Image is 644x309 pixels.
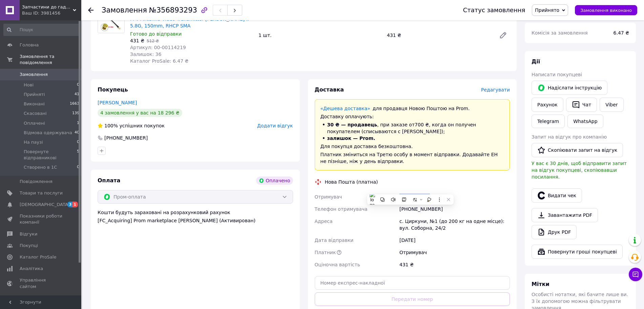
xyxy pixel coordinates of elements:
span: Комісія за замовлення [532,30,588,36]
a: Друк PDF [532,225,577,239]
span: 431 ₴ [130,38,144,43]
div: Повернутися назад [88,7,94,14]
a: Telegram [532,115,565,128]
button: Чат [566,98,597,112]
button: Видати чек [532,188,582,203]
span: Запчастини до гаджетів [22,4,73,10]
span: 3 [67,202,73,207]
span: 0 [77,139,79,145]
a: Редагувати [496,28,510,42]
div: Статус замовлення [463,7,525,14]
a: WhatsApp [567,115,603,128]
div: 4 замовлення у вас на 18 296 ₴ [98,109,182,117]
span: 6.47 ₴ [614,30,629,36]
span: Скасовані [24,110,47,117]
span: Мітки [532,281,549,287]
span: Залишок: 36 [130,52,161,57]
span: Замовлення [102,6,147,14]
span: Замовлення та повідомлення [20,54,81,66]
span: Доставка [315,86,344,93]
span: Виконані [24,101,45,107]
a: [PERSON_NAME] [98,100,137,105]
span: залишок — Prom. [327,136,375,141]
span: 1 [77,120,79,126]
span: Гаманець компанії [20,295,63,307]
div: Нова Пошта (платна) [323,179,380,185]
span: 139 [72,110,79,117]
span: №356893293 [149,6,197,14]
span: 40 [75,130,79,136]
div: Платник зміниться на Третю особу в момент відправки. Додавайте ЕН не пізніше, ніж у день відправки. [320,151,504,165]
button: Повернути гроші покупцеві [532,245,623,259]
div: Оплачено [256,177,293,185]
span: Адреса [315,219,333,224]
button: Скопіювати запит на відгук [532,143,623,157]
span: Телефон отримувача [315,206,368,212]
a: Завантажити PDF [532,208,598,222]
span: Каталог ProSale [20,254,56,260]
div: [DATE] [398,234,511,246]
button: Рахунок [532,98,563,112]
span: 0 [77,82,79,88]
a: Viber [600,98,623,112]
div: [PHONE_NUMBER] [104,135,148,141]
input: Пошук [3,24,80,36]
div: для продавця Новою Поштою на Prom. [320,105,504,112]
span: Оплата [98,177,120,184]
div: [PERSON_NAME] [398,191,511,203]
div: Кошти будуть зараховані на розрахунковий рахунок [98,209,293,224]
span: Платник [315,250,336,255]
span: Редагувати [481,87,510,92]
button: Замовлення виконано [575,5,637,15]
span: Запит на відгук про компанію [532,134,607,140]
span: На паузі [24,139,43,145]
div: Для покупця доставка безкоштовна. [320,143,504,150]
span: У вас є 30 днів, щоб відправити запит на відгук покупцеві, скопіювавши посилання. [532,161,627,180]
span: 30 ₴ — продавець [327,122,377,127]
button: Чат з покупцем [629,268,642,281]
span: Оплачені [24,120,45,126]
span: Показники роботи компанії [20,213,63,225]
span: Прийнято [535,7,559,13]
span: Готово до відправки [130,31,182,37]
span: [DEMOGRAPHIC_DATA] [20,202,70,208]
span: Каталог ProSale: 6.47 ₴ [130,58,188,64]
span: Створено в 1С [24,164,57,170]
span: 1 [72,202,78,207]
span: Дата відправки [315,238,354,243]
div: Ваш ID: 3981456 [22,10,81,16]
div: успішних покупок [98,122,165,129]
div: 1 шт. [256,30,384,40]
input: Номер експрес-накладної [315,276,510,290]
li: , при заказе от 700 ₴ , когда он получен покупателем (списываются с [PERSON_NAME]); [320,121,504,135]
span: Покупець [98,86,128,93]
div: 431 ₴ [384,30,494,40]
span: 512 ₴ [147,39,159,43]
span: Покупці [20,243,38,249]
div: с. Циркуни, №1 (до 200 кг на одне місце): вул. Соборна, 24/2 [398,215,511,234]
span: Головна [20,42,39,48]
span: Замовлення [20,71,48,78]
span: Нові [24,82,34,88]
span: Аналітика [20,266,43,272]
span: Повідомлення [20,179,53,185]
span: Управління сайтом [20,277,63,289]
span: Замовлення виконано [580,8,632,13]
div: [FC_Acquiring] Prom marketplace [PERSON_NAME] (Активирован) [98,217,293,224]
span: Написати покупцеві [532,72,582,77]
span: Відгуки [20,231,37,237]
span: Отримувач [315,194,342,200]
div: [PHONE_NUMBER] [398,203,511,215]
span: Артикул: 00-00114219 [130,45,186,50]
span: Повернуте відправникові [24,149,77,161]
span: Додати відгук [257,123,293,128]
span: Прийняті [24,91,45,98]
div: Отримувач [398,246,511,259]
span: 100% [104,123,118,128]
button: Надіслати інструкцію [532,81,607,95]
span: Відмова одержувача [24,130,72,136]
span: Оціночна вартість [315,262,360,267]
span: 5 [77,149,79,161]
span: Дії [532,58,540,65]
span: Товари та послуги [20,190,63,196]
